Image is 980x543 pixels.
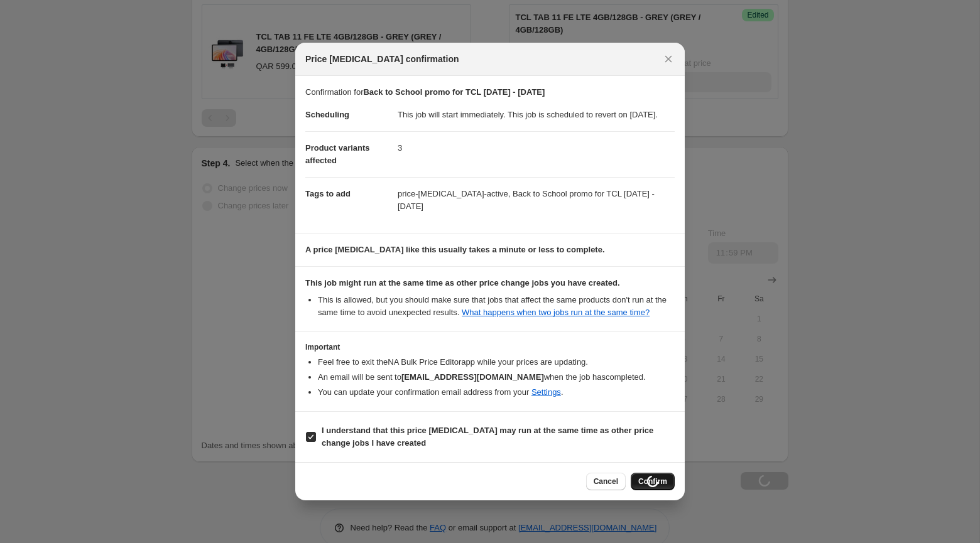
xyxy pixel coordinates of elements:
[660,50,677,68] button: Close
[322,426,653,448] b: I understand that this price [MEDICAL_DATA] may run at the same time as other price change jobs I...
[531,387,561,397] a: Settings
[398,177,675,223] dd: price-[MEDICAL_DATA]-active, Back to School promo for TCL [DATE] - [DATE]
[401,372,544,382] b: [EMAIL_ADDRESS][DOMAIN_NAME]
[305,342,675,352] h3: Important
[305,53,459,65] span: Price [MEDICAL_DATA] confirmation
[398,131,675,164] dd: 3
[363,87,545,97] b: Back to School promo for TCL [DATE] - [DATE]
[305,86,675,99] p: Confirmation for
[305,245,605,254] b: A price [MEDICAL_DATA] like this usually takes a minute or less to complete.
[305,278,620,288] b: This job might run at the same time as other price change jobs you have created.
[318,386,675,399] li: You can update your confirmation email address from your .
[586,473,626,490] button: Cancel
[462,308,650,317] a: What happens when two jobs run at the same time?
[305,110,349,119] span: Scheduling
[398,99,675,131] dd: This job will start immediately. This job is scheduled to revert on [DATE].
[318,371,675,384] li: An email will be sent to when the job has completed .
[305,143,370,165] span: Product variants affected
[305,189,351,198] span: Tags to add
[594,476,618,487] span: Cancel
[318,356,675,368] li: Feel free to exit the NA Bulk Price Editor app while your prices are updating.
[318,294,675,319] li: This is allowed, but you should make sure that jobs that affect the same products don ' t run at ...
